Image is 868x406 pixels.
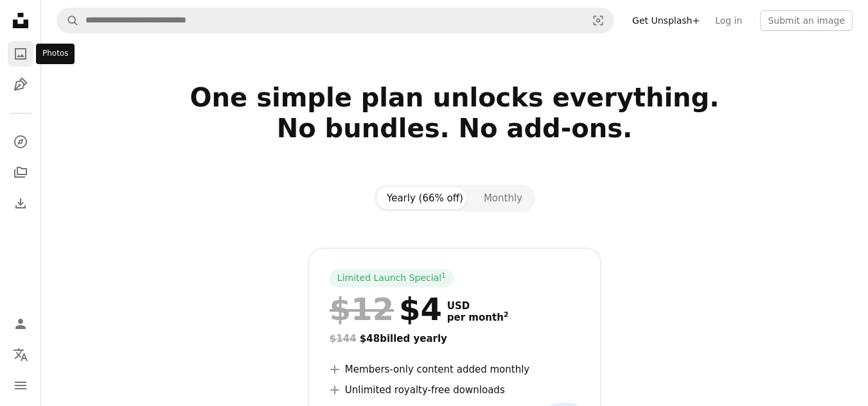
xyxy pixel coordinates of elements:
[8,373,33,398] button: Menu
[624,10,707,31] a: Get Unsplash+
[330,331,580,346] div: $48 billed yearly
[330,333,357,344] span: $144
[8,190,33,216] a: Download History
[8,41,33,67] a: Photos
[8,311,33,337] a: Log in / Sign up
[474,187,533,209] button: Monthly
[8,8,33,36] a: Home — Unsplash
[447,312,509,323] span: per month
[447,300,509,312] span: USD
[57,8,79,33] button: Search Unsplash
[760,10,853,31] button: Submit an image
[501,312,511,323] a: 2
[8,160,33,185] a: Collections
[330,292,442,326] div: $4
[330,269,454,287] div: Limited Launch Special
[8,72,33,97] a: Illustrations
[57,82,853,174] h2: One simple plan unlocks everything. No bundles. No add-ons.
[57,8,614,33] form: Find visuals sitewide
[330,362,580,377] li: Members-only content added monthly
[330,292,394,326] span: $12
[8,342,33,368] button: Language
[330,382,580,398] li: Unlimited royalty-free downloads
[504,310,509,319] sup: 2
[439,272,448,285] a: 1
[8,129,33,155] a: Explore
[441,271,446,279] sup: 1
[707,10,750,31] a: Log in
[583,8,614,33] button: Visual search
[376,187,474,209] button: Yearly (66% off)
